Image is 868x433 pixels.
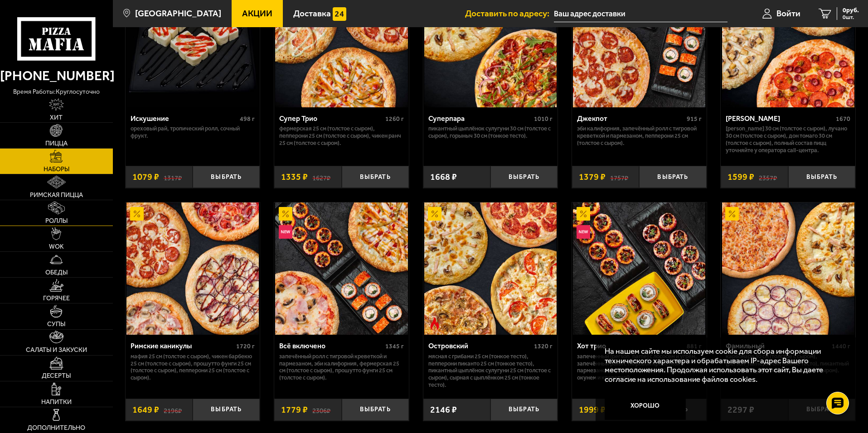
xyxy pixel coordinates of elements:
p: Фермерская 25 см (толстое с сыром), Пепперони 25 см (толстое с сыром), Чикен Ранч 25 см (толстое ... [279,125,404,147]
span: Супы [47,321,65,327]
span: Хит [50,115,63,121]
p: Мафия 25 см (толстое с сыром), Чикен Барбекю 25 см (толстое с сыром), Прошутто Фунги 25 см (толст... [131,353,255,382]
div: Супер Трио [279,114,383,123]
span: Обеды [45,269,68,276]
div: Хот трио [577,342,684,350]
img: Акционный [279,207,292,221]
a: АкционныйРимские каникулы [126,202,260,335]
div: Джекпот [577,114,684,123]
span: Горячее [43,295,70,302]
span: 1260 г [385,115,404,123]
span: Войти [776,9,800,18]
p: Пикантный цыплёнок сулугуни 30 см (толстое с сыром), Горыныч 30 см (тонкое тесто). [428,125,553,140]
span: 1720 г [236,342,255,350]
span: 915 г [687,115,702,123]
span: 2146 ₽ [430,405,457,414]
div: [PERSON_NAME] [726,114,834,123]
p: Ореховый рай, Тропический ролл, Сочный фрукт. [131,125,255,140]
s: 1757 ₽ [610,173,628,182]
div: Римские каникулы [131,342,234,350]
span: WOK [49,244,64,250]
span: 1999 ₽ [579,405,606,414]
a: АкционныйОстрое блюдоОстровский [423,202,558,335]
span: Салаты и закуски [26,347,87,353]
span: 1079 ₽ [132,173,159,182]
button: Хорошо [605,393,686,420]
p: Эби Калифорния, Запечённый ролл с тигровой креветкой и пармезаном, Пепперони 25 см (толстое с сыр... [577,125,702,147]
s: 2306 ₽ [312,405,330,414]
a: АкционныйФамильный [721,202,855,335]
span: Дополнительно [27,425,85,431]
button: Выбрать [639,166,706,188]
button: Выбрать [788,166,855,188]
p: Запечённый ролл с тигровой креветкой и пармезаном, Эби Калифорния, Фермерская 25 см (толстое с сы... [279,353,404,382]
span: 498 г [240,115,255,123]
span: Наборы [44,166,69,173]
span: Десерты [42,373,71,379]
div: Искушение [131,114,238,123]
img: Римские каникулы [126,202,259,335]
img: Акционный [130,207,144,221]
span: 1779 ₽ [281,405,308,414]
img: 15daf4d41897b9f0e9f617042186c801.svg [333,7,346,21]
img: Акционный [428,207,441,221]
span: Напитки [41,399,72,405]
button: Выбрать [193,399,260,421]
span: Римская пицца [30,192,83,198]
img: Акционный [577,207,590,221]
a: АкционныйНовинкаВсё включено [274,202,409,335]
div: Суперпара [428,114,532,123]
span: 0 шт. [843,14,859,20]
span: Доставить по адресу: [465,9,554,18]
span: Пицца [45,140,68,147]
span: 1668 ₽ [430,173,457,182]
p: Мясная с грибами 25 см (тонкое тесто), Пепперони Пиканто 25 см (тонкое тесто), Пикантный цыплёнок... [428,353,553,389]
img: Всё включено [275,202,407,335]
img: Новинка [577,225,590,239]
span: 1379 ₽ [579,173,606,182]
div: Островский [428,342,532,350]
img: Фамильный [722,202,854,335]
span: Акции [242,9,272,18]
p: На нашем сайте мы используем cookie для сбора информации технического характера и обрабатываем IP... [605,346,842,384]
img: Хот трио [573,202,705,335]
span: 1010 г [534,115,553,123]
span: 1345 г [385,342,404,350]
a: АкционныйНовинкаХот трио [572,202,707,335]
span: 0 руб. [843,7,859,14]
s: 1317 ₽ [164,173,182,182]
button: Выбрать [193,166,260,188]
button: Выбрать [490,166,558,188]
div: Всё включено [279,342,383,350]
button: Выбрать [490,399,558,421]
s: 1627 ₽ [312,173,330,182]
span: 1599 ₽ [727,173,754,182]
span: 1335 ₽ [281,173,308,182]
s: 2196 ₽ [164,405,182,414]
span: Роллы [45,218,68,224]
input: Ваш адрес доставки [554,5,727,22]
button: Выбрать [342,399,409,421]
img: Акционный [725,207,739,221]
span: 1649 ₽ [132,405,159,414]
span: Доставка [293,9,331,18]
span: 1670 [836,115,850,123]
span: 1320 г [534,342,553,350]
button: Выбрать [342,166,409,188]
img: Острое блюдо [428,317,441,331]
s: 2357 ₽ [759,173,777,182]
p: [PERSON_NAME] 30 см (толстое с сыром), Лучано 30 см (толстое с сыром), Дон Томаго 30 см (толстое ... [726,125,850,154]
span: [GEOGRAPHIC_DATA] [135,9,221,18]
img: Новинка [279,225,292,239]
p: Запеченный [PERSON_NAME] с лососем и угрём, Запечённый ролл с тигровой креветкой и пармезаном, Не... [577,353,702,382]
img: Островский [424,202,557,335]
